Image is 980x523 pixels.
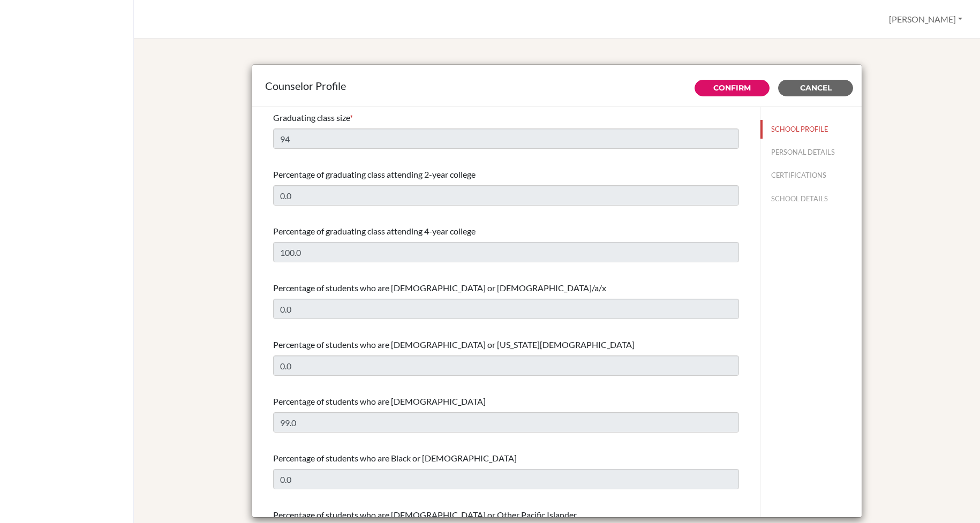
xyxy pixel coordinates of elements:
[273,283,606,293] span: Percentage of students who are [DEMOGRAPHIC_DATA] or [DEMOGRAPHIC_DATA]/a/x
[760,120,862,139] button: SCHOOL PROFILE
[273,169,476,179] span: Percentage of graduating class attending 2-year college
[273,453,517,463] span: Percentage of students who are Black or [DEMOGRAPHIC_DATA]
[760,190,862,208] button: SCHOOL DETAILS
[273,510,577,520] span: Percentage of students who are [DEMOGRAPHIC_DATA] or Other Pacific Islander
[265,78,849,94] div: Counselor Profile
[273,226,476,236] span: Percentage of graduating class attending 4-year college
[884,9,967,29] button: [PERSON_NAME]
[273,396,486,406] span: Percentage of students who are [DEMOGRAPHIC_DATA]
[273,112,350,123] span: Graduating class size
[760,166,862,185] button: CERTIFICATIONS
[760,143,862,162] button: PERSONAL DETAILS
[273,339,635,350] span: Percentage of students who are [DEMOGRAPHIC_DATA] or [US_STATE][DEMOGRAPHIC_DATA]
